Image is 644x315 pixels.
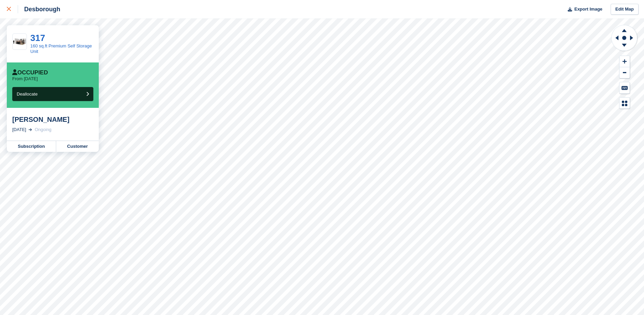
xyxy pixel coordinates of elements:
[564,4,602,15] button: Export Image
[18,5,60,13] div: Desborough
[17,91,37,97] span: Deallocate
[611,4,639,15] a: Edit Map
[29,128,32,131] img: arrow-right-light-icn-cde0832a797a2874e46488d9cf13f60e5c3a73dbe684e267c42b8395dfbc2abf.svg
[619,56,630,67] button: Zoom In
[619,82,630,94] button: Keyboard Shortcuts
[619,67,630,78] button: Zoom Out
[7,141,56,152] a: Subscription
[12,115,93,124] div: [PERSON_NAME]
[12,126,26,133] div: [DATE]
[619,98,630,109] button: Map Legend
[12,69,48,76] div: Occupied
[13,37,27,47] img: 150-sqft-unit.jpg
[30,43,92,54] a: 160 sq.ft Premium Self Storage Unit
[35,126,51,133] div: Ongoing
[574,6,602,13] span: Export Image
[56,141,99,152] a: Customer
[30,33,45,43] a: 317
[12,76,38,82] p: From [DATE]
[12,87,93,101] button: Deallocate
